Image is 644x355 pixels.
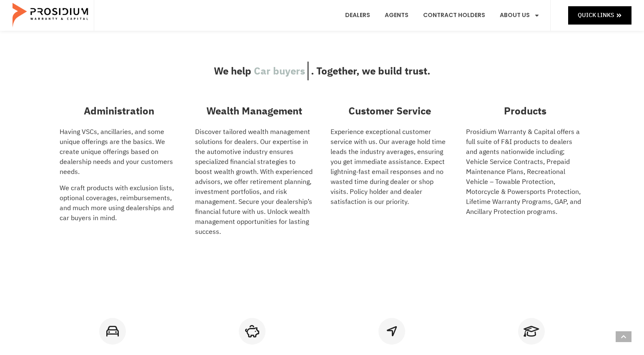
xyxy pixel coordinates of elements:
p: We craft products with exclusion lists, optional coverages, reimbursements, and much more using d... [60,183,178,223]
h3: Administration [60,104,178,119]
h3: Wealth Management [195,104,314,119]
a: GAP PRODUCTS [239,318,266,345]
a: Quick Links [568,6,631,24]
a: ANCILLARY PRODUCTS [378,318,405,345]
a: DEALER DEVELOPMENT [518,318,545,345]
h3: Customer Service [331,104,449,119]
span: We help [214,62,251,81]
span: . Together, we build trust. [311,62,430,81]
span: Car buyers [254,64,305,79]
span: Quick Links [578,10,614,20]
h3: Products [466,104,585,119]
p: Prosidium Warranty & Capital offers a full suite of F&I products to dealers and agents nationwide... [466,127,585,217]
p: Having VSCs, ancillaries, and some unique offerings are the basics. We create unique offerings ba... [60,127,178,177]
a: VSC PRODUCTS [99,318,126,345]
p: Discover tailored wealth management solutions for dealers. Our expertise in the automotive indust... [195,127,314,237]
p: Experience exceptional customer service with us. Our average hold time leads the industry average... [331,127,449,207]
